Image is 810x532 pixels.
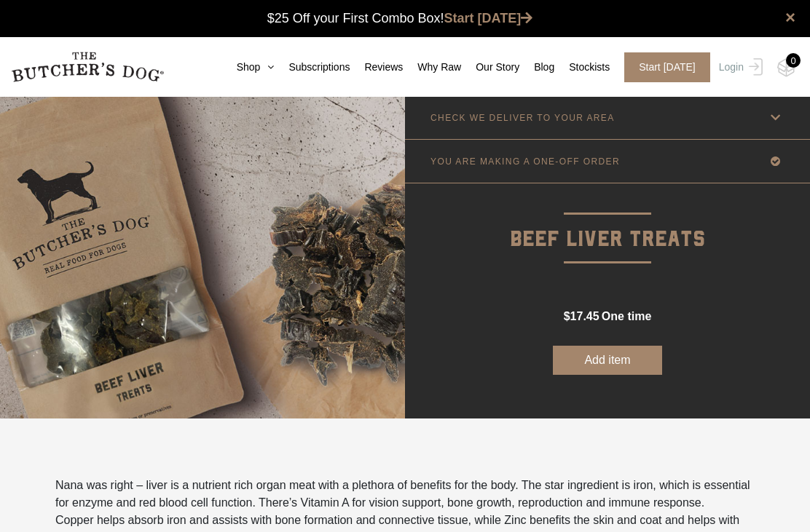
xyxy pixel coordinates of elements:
[430,156,620,167] p: YOU ARE MAKING A ONE-OFF ORDER
[519,60,554,75] a: Blog
[403,60,461,75] a: Why Raw
[786,53,801,68] div: 0
[564,310,570,322] span: $
[602,310,651,322] span: one time
[430,113,615,123] p: CHECK WE DELIVER TO YOUR AREA
[715,52,763,82] a: Login
[554,60,610,75] a: Stockists
[461,60,519,75] a: Our Story
[405,96,810,139] a: CHECK WE DELIVER TO YOUR AREA
[350,60,403,75] a: Reviews
[405,140,810,183] a: YOU ARE MAKING A ONE-OFF ORDER
[55,479,750,509] span: Nana was right – liver is a nutrient rich organ meat with a plethora of benefits for the body. Th...
[222,60,275,75] a: Shop
[610,52,715,82] a: Start [DATE]
[405,183,810,257] p: Beef Liver Treats
[777,58,795,77] img: TBD_Cart-Empty.png
[553,346,662,375] button: Add item
[274,60,350,75] a: Subscriptions
[444,11,533,25] a: Start [DATE]
[624,52,710,82] span: Start [DATE]
[570,310,599,322] span: 17.45
[785,9,795,26] a: close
